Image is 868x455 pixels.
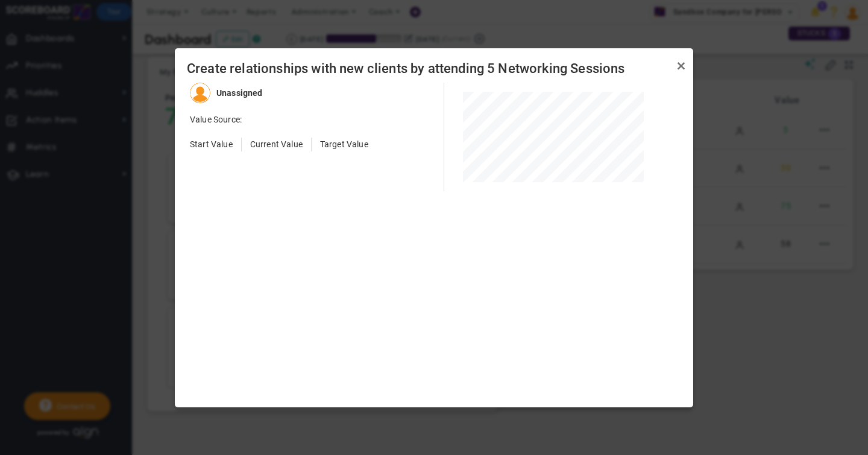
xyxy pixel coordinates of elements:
img: Unassigned [190,83,210,103]
span: Target Value [320,139,368,149]
h4: Unassigned [216,87,263,98]
span: Start Value [190,139,233,149]
span: Value Source: [190,115,242,124]
a: Close [674,59,688,74]
span: Current Value [250,139,303,149]
span: Create relationships with new clients by attending 5 Networking Sessions [187,60,681,77]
